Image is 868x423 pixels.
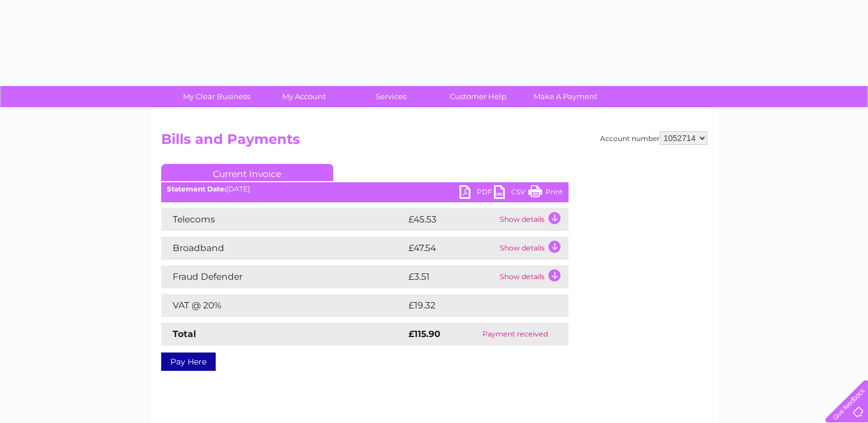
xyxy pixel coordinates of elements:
a: Print [528,185,563,202]
td: Telecoms [161,208,406,231]
td: Payment received [462,323,568,346]
td: £47.54 [406,237,497,260]
a: Services [344,86,438,107]
strong: £115.90 [408,328,441,339]
td: VAT @ 20% [161,294,406,317]
td: Fraud Defender [161,265,406,288]
td: £19.32 [406,294,544,317]
div: [DATE] [161,185,569,193]
td: Show details [497,265,569,288]
a: CSV [494,185,528,202]
td: Show details [497,237,569,260]
div: Account number [600,131,707,145]
td: Show details [497,208,569,231]
h2: Bills and Payments [161,131,707,153]
strong: Total [173,328,196,339]
a: PDF [460,185,494,202]
a: Pay Here [161,352,216,371]
td: Broadband [161,237,406,260]
td: £45.53 [406,208,497,231]
a: My Clear Business [169,86,264,107]
td: £3.51 [406,265,497,288]
a: Customer Help [431,86,526,107]
b: Statement Date: [167,185,226,193]
a: Current Invoice [161,164,333,181]
a: My Account [256,86,351,107]
a: Make A Payment [518,86,613,107]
